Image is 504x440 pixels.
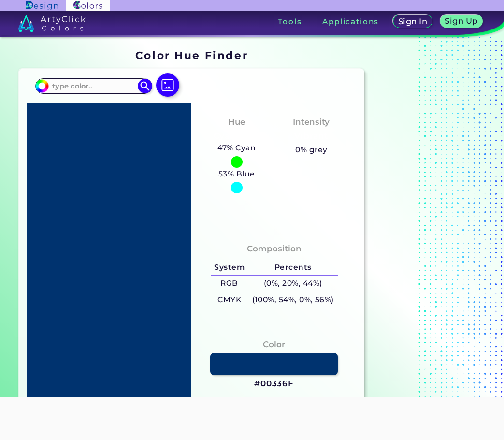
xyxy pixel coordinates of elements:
a: Sign In [395,15,431,28]
h1: Color Hue Finder [135,48,248,62]
h4: Hue [228,115,245,129]
h3: #00336F [254,378,294,390]
h5: (0%, 20%, 44%) [248,276,338,292]
h4: Intensity [293,115,330,129]
input: type color.. [49,79,139,92]
a: Sign Up [442,15,480,28]
h5: Percents [248,260,338,276]
h5: 53% Blue [215,168,259,180]
h4: Composition [247,242,302,256]
img: ArtyClick Design logo [26,1,58,10]
h5: 47% Cyan [214,142,259,154]
h5: CMYK [211,292,248,308]
h3: Tools [278,18,302,25]
img: logo_artyclick_colors_white.svg [18,15,86,32]
h3: Vibrant [290,131,332,142]
h5: (100%, 54%, 0%, 56%) [248,292,338,308]
img: icon picture [156,73,179,97]
h4: Color [263,337,285,352]
h5: RGB [211,276,248,292]
h5: Sign In [400,18,426,25]
img: icon search [138,79,152,93]
h5: System [211,260,248,276]
iframe: Advertisement [368,46,489,432]
h5: 0% grey [295,144,327,156]
h3: Cyan-Blue [209,131,264,142]
h3: Applications [322,18,379,25]
h5: Sign Up [446,17,476,25]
